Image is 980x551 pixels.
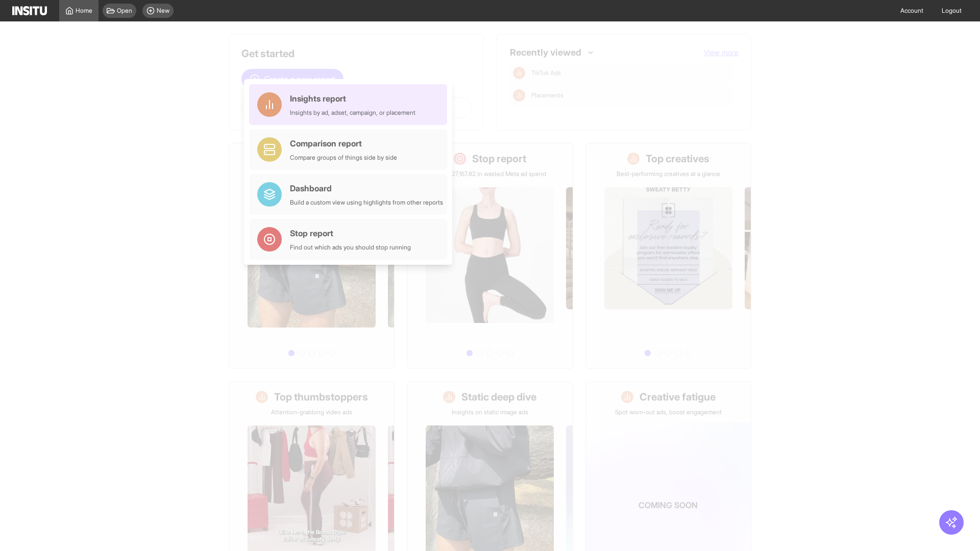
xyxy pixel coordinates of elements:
[12,6,47,15] img: Logo
[76,7,92,15] span: Home
[157,7,169,15] span: New
[290,92,415,105] div: Insights report
[290,227,411,239] div: Stop report
[290,137,397,149] div: Comparison report
[290,109,415,117] div: Insights by ad, adset, campaign, or placement
[290,182,443,194] div: Dashboard
[290,154,397,162] div: Compare groups of things side by side
[290,243,411,252] div: Find out which ads you should stop running
[117,7,132,15] span: Open
[290,198,443,207] div: Build a custom view using highlights from other reports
